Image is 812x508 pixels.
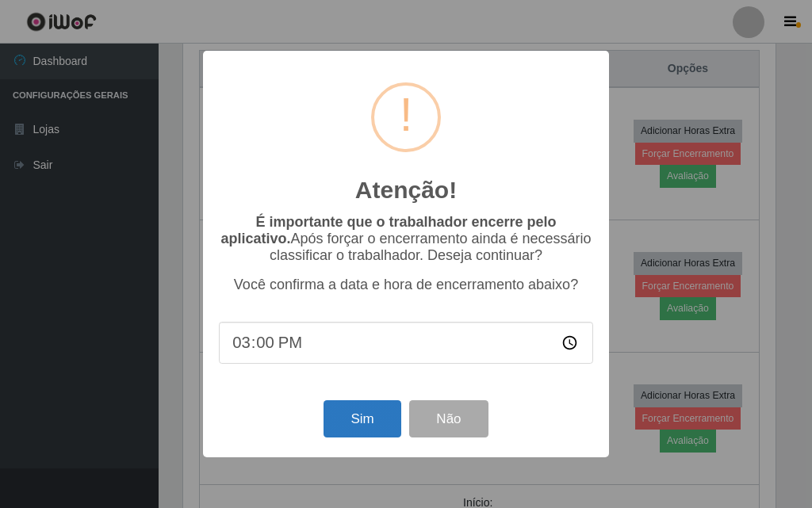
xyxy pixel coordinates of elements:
[219,214,593,264] p: Após forçar o encerramento ainda é necessário classificar o trabalhador. Deseja continuar?
[220,214,556,246] b: É importante que o trabalhador encerre pelo aplicativo.
[355,176,457,204] h2: Atenção!
[219,277,593,293] p: Você confirma a data e hora de encerramento abaixo?
[409,400,488,437] button: Não
[324,400,400,437] button: Sim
